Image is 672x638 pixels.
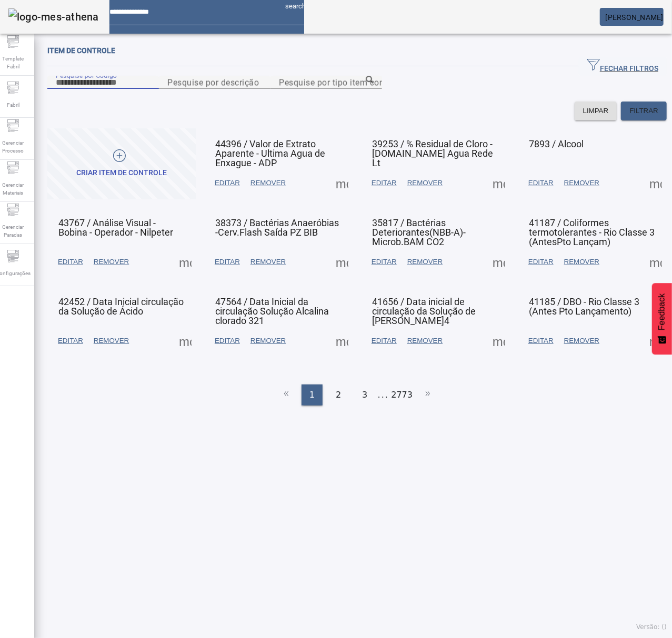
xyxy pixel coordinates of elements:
span: 39253 / % Residual de Cloro - [DOMAIN_NAME] Agua Rede Lt [372,138,493,168]
button: Mais [176,331,195,350]
span: Item de controle [47,46,115,55]
span: LIMPAR [583,106,609,116]
span: EDITAR [528,336,554,346]
button: Mais [489,252,508,271]
img: logo-mes-athena [8,8,99,25]
button: Mais [333,252,352,271]
span: REMOVER [250,178,286,188]
button: EDITAR [523,252,559,271]
button: REMOVER [559,331,605,350]
mat-label: Pesquise por Código [56,72,117,79]
span: REMOVER [407,336,443,346]
button: Criar item de controle [47,128,196,199]
button: Mais [333,331,352,350]
span: EDITAR [58,336,83,346]
mat-label: Pesquise por descrição [167,77,259,87]
span: REMOVER [407,178,443,188]
button: Mais [489,331,508,350]
span: EDITAR [215,336,240,346]
button: REMOVER [402,252,448,271]
span: REMOVER [250,336,286,346]
input: Number [279,76,374,89]
button: Mais [489,174,508,193]
span: 38373 / Bactérias Anaeróbias -Cerv.Flash Saída PZ BIB [215,217,339,238]
span: EDITAR [528,257,554,267]
span: [PERSON_NAME] [606,13,664,22]
button: REMOVER [402,174,448,193]
span: REMOVER [407,257,443,267]
span: 44396 / Valor de Extrato Aparente - Ultima Agua de Enxague - ADP [215,138,325,168]
span: REMOVER [564,257,599,267]
button: EDITAR [366,331,402,350]
button: EDITAR [209,174,245,193]
button: Mais [646,252,665,271]
span: EDITAR [215,178,240,188]
span: REMOVER [564,336,599,346]
span: 43767 / Análise Visual - Bobina - Operador - Nilpeter [58,217,173,238]
span: EDITAR [58,257,83,267]
button: REMOVER [559,174,605,193]
span: REMOVER [94,257,129,267]
button: REMOVER [245,174,291,193]
span: EDITAR [215,257,240,267]
li: 2773 [391,384,413,406]
mat-label: Pesquise por tipo item controle [279,77,402,87]
li: ... [378,384,388,406]
button: FILTRAR [621,102,667,120]
button: EDITAR [366,252,402,271]
button: EDITAR [209,252,245,271]
button: REMOVER [559,252,605,271]
button: REMOVER [245,252,291,271]
button: EDITAR [523,331,559,350]
button: REMOVER [88,252,134,271]
button: REMOVER [88,331,134,350]
button: EDITAR [53,252,88,271]
span: REMOVER [250,257,286,267]
button: EDITAR [523,174,559,193]
button: EDITAR [53,331,88,350]
button: EDITAR [209,331,245,350]
span: 41187 / Coliformes termotolerantes - Rio Classe 3 (AntesPto Lançam) [529,217,655,247]
span: EDITAR [372,336,397,346]
span: 41185 / DBO - Rio Classe 3 (Antes Pto Lançamento) [529,296,639,317]
span: EDITAR [372,178,397,188]
span: 3 [362,389,367,401]
span: 2 [336,389,341,401]
span: REMOVER [564,178,599,188]
span: Fabril [4,98,23,112]
button: FECHAR FILTROS [579,57,667,76]
button: Feedback - Mostrar pesquisa [652,283,672,355]
button: Mais [646,174,665,193]
span: Feedback [657,293,667,330]
span: FILTRAR [629,106,658,116]
span: Versão: () [636,623,667,631]
button: REMOVER [245,331,291,350]
span: REMOVER [94,336,129,346]
button: Mais [176,252,195,271]
span: EDITAR [372,257,397,267]
div: Criar item de controle [77,168,167,178]
span: 42452 / Data Inicial circulação da Solução de Ácido [58,296,184,317]
span: 7893 / Alcool [529,138,584,149]
span: FECHAR FILTROS [587,58,658,74]
button: Mais [333,174,352,193]
button: LIMPAR [575,102,617,120]
span: 41656 / Data inicial de circulação da Solução de [PERSON_NAME]4 [372,296,476,326]
button: REMOVER [402,331,448,350]
span: EDITAR [528,178,554,188]
span: 47564 / Data Inicial da circulação Solução Alcalina clorado 321 [215,296,329,326]
span: 35817 / Bactérias Deteriorantes(NBB-A)-Microb.BAM CO2 [372,217,466,247]
button: Mais [646,331,665,350]
button: EDITAR [366,174,402,193]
